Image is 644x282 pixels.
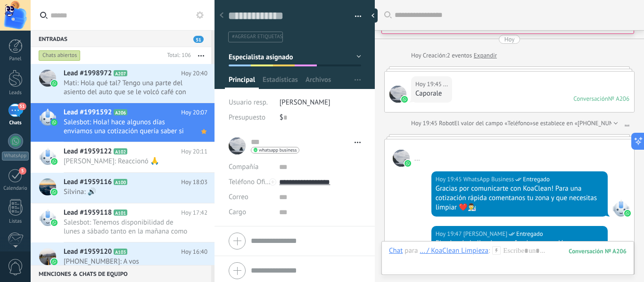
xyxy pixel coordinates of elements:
button: Correo [229,190,248,205]
img: waba.svg [51,80,58,87]
span: Robot [439,119,454,127]
span: Silvina: 🔊 [64,187,190,196]
div: Panel [2,56,29,62]
div: Gracias por comunicarte con KoaClean! Para una cotización rápida comentanos tu zona y que necesit... [436,184,603,212]
span: para [405,246,418,256]
span: Mati: Hola qué tal? Tengo una parte del asiento del auto que se le volcó café con leche y es de g... [64,79,190,97]
a: Lead #1959116 A100 Hoy 18:03 Silvina: 🔊 [31,173,215,203]
div: Caporale [415,89,448,98]
div: Entradas [31,30,211,47]
div: Hoy 19:45 [436,175,463,184]
span: Lead #1998972 [64,69,112,78]
img: waba.svg [51,119,58,126]
span: Hoy 16:40 [181,247,207,257]
span: Principal [229,75,255,89]
div: Hoy 19:47 [436,229,463,239]
span: [PERSON_NAME] [280,98,330,107]
img: waba.svg [51,258,58,265]
div: Hoy 19:45 [415,80,443,89]
span: Lead #1959118 [64,208,112,218]
div: Listas [2,218,29,225]
span: WhatsApp Business [463,175,514,184]
span: ... [393,150,410,167]
div: Chats abiertos [39,50,81,61]
div: WhatsApp [2,152,29,161]
span: Hoy 20:07 [181,108,207,117]
span: Lead #1959122 [64,147,112,156]
div: Hoy [504,35,515,44]
div: Creación: [411,51,497,60]
a: Lead #1991592 A206 Hoy 20:07 Salesbot: Hola! hace algunos días enviamos una cotización quería sab... [31,103,215,142]
span: [PHONE_NUMBER]: A vos [64,257,190,266]
a: Lead #1959122 A102 Hoy 20:11 [PERSON_NAME]: Reaccionó 🙏 [31,142,215,172]
span: 2 eventos [447,51,472,60]
span: Hoy 17:42 [181,208,207,218]
span: Entregado [523,175,550,184]
span: WhatsApp Business [612,200,629,217]
div: № A206 [608,95,629,103]
div: Menciones & Chats de equipo [31,265,211,282]
span: Lead #1959120 [64,247,112,257]
a: Lead #1998972 A207 Hoy 20:40 Mati: Hola qué tal? Tengo una parte del asiento del auto que se le v... [31,64,215,103]
img: waba.svg [51,189,58,195]
span: Teléfono Oficina [229,177,278,186]
span: Correo [229,193,248,201]
div: Leads [2,90,29,96]
div: Compañía [229,160,272,175]
div: Hoy 19:45 [411,119,439,128]
span: Hoy 18:03 [181,177,207,187]
span: Lead #1991592 [64,108,112,117]
span: ... [443,80,448,89]
div: El valor de la limpieza profunda, renovación y desinfección completa sería de $80.000 [436,239,603,258]
img: waba.svg [401,96,408,103]
span: El valor del campo «Teléfono» [454,119,533,128]
div: Conversación [573,95,608,103]
span: ... [414,154,420,163]
div: Presupuesto [229,110,272,125]
button: Teléfono Oficina [229,175,272,190]
span: 51 [193,36,204,43]
span: whatsapp business [259,148,297,153]
div: $ [280,110,361,125]
span: Ezequiel Tallarita (Oficina de Venta) [463,229,507,239]
span: se establece en «[PHONE_NUMBER]» [533,119,629,128]
span: 51 [18,103,26,110]
span: A103 [114,249,127,255]
span: Salesbot: Hola! hace algunos días enviamos una cotización quería saber si [64,118,190,136]
div: Usuario resp. [229,95,272,110]
span: Hoy 20:40 [181,69,207,78]
span: Archivos [305,75,331,89]
span: Hoy 20:11 [181,147,207,156]
img: waba.svg [51,158,58,165]
div: Chats [2,120,29,126]
span: Lead #1959116 [64,177,112,187]
a: ... [625,119,629,128]
span: A101 [114,209,127,216]
span: A100 [114,179,127,185]
a: Expandir [474,51,497,60]
span: Salesbot: Tenemos disponibilidad de lunes a sábado tanto en la mañana como en la tarde, te gustar... [64,218,190,236]
div: 206 [569,247,627,255]
button: Más [191,47,211,64]
span: Presupuesto [229,113,265,122]
img: waba.svg [405,160,411,167]
span: Entregado [516,229,543,239]
div: Ocultar [368,8,378,23]
div: Cargo [229,205,272,220]
span: A102 [114,148,127,154]
img: waba.svg [51,219,58,226]
span: Usuario resp. [229,98,268,107]
div: Hoy [411,51,423,60]
span: ... [389,86,406,103]
img: waba.svg [624,210,631,217]
div: Total: 106 [163,51,191,60]
span: : [488,246,490,256]
a: Lead #1959120 A103 Hoy 16:40 [PHONE_NUMBER]: A vos [31,242,215,273]
div: ... / KoaClean Limpieza [420,246,488,255]
span: [PERSON_NAME]: Reaccionó 🙏 [64,157,190,166]
span: #agregar etiquetas [232,33,282,40]
div: Calendario [2,185,29,192]
span: Cargo [229,209,246,216]
span: A207 [114,70,127,76]
span: 5 [19,167,26,175]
